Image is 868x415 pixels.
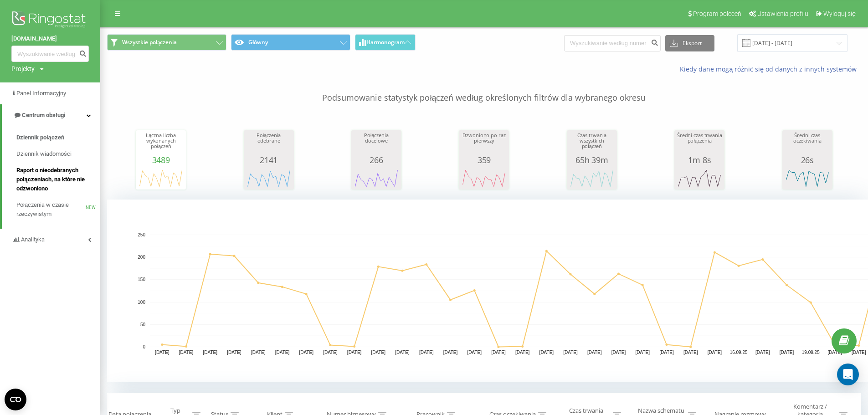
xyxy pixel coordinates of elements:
[461,155,507,164] div: 359
[22,112,65,118] span: Centrum obsługi
[138,232,145,237] text: 250
[659,350,674,355] text: [DATE]
[785,164,830,192] svg: A chart.
[138,155,184,164] div: 3489
[569,164,615,192] svg: A chart.
[143,344,145,349] text: 0
[852,350,866,355] text: [DATE]
[785,155,830,164] div: 26s
[155,350,169,355] text: [DATE]
[16,200,86,219] span: Połączenia w czasie rzeczywistym
[371,350,386,355] text: [DATE]
[16,133,64,142] span: Dziennik połączeń
[138,133,184,155] div: Łączna liczba wykonanych połączeń
[564,35,661,51] input: Wyszukiwanie według numeru
[299,350,313,355] text: [DATE]
[16,146,100,162] a: Dziennik wiadomości
[354,133,399,155] div: Połączenia docelowe
[11,34,89,43] a: [DOMAIN_NAME]
[107,74,861,104] p: Podsumowanie statystyk połączeń według określonych filtrów dla wybranego okresu
[366,39,405,46] span: Harmonogram
[757,10,808,17] span: Ustawienia profilu
[231,34,350,51] button: Główny
[138,255,145,260] text: 200
[539,350,554,355] text: [DATE]
[138,277,145,282] text: 150
[419,350,434,355] text: [DATE]
[275,350,290,355] text: [DATE]
[246,164,292,192] svg: A chart.
[16,90,66,97] span: Panel Informacyjny
[354,164,399,192] svg: A chart.
[677,155,722,164] div: 1m 8s
[755,350,770,355] text: [DATE]
[569,155,615,164] div: 65h 39m
[677,133,722,155] div: Średni czas trwania połączenia
[16,149,72,159] span: Dziennik wiadomości
[354,155,399,164] div: 266
[16,197,100,222] a: Połączenia w czasie rzeczywistymNEW
[780,350,794,355] text: [DATE]
[569,133,615,155] div: Czas trwania wszystkich połączeń
[323,350,338,355] text: [DATE]
[461,133,507,155] div: Dzwoniono po raz pierwszy
[677,164,722,192] svg: A chart.
[827,350,842,355] text: [DATE]
[251,350,266,355] text: [DATE]
[107,34,226,51] button: Wszystkie połączenia
[138,300,145,305] text: 100
[611,350,626,355] text: [DATE]
[395,350,410,355] text: [DATE]
[467,350,482,355] text: [DATE]
[122,39,177,46] span: Wszystkie połączenia
[665,35,714,51] button: Eksport
[563,350,578,355] text: [DATE]
[823,10,856,17] span: Wyloguj się
[138,164,184,192] svg: A chart.
[347,350,362,355] text: [DATE]
[179,350,194,355] text: [DATE]
[16,162,100,197] a: Raport o nieodebranych połączeniach, na które nie odzwoniono
[785,133,830,155] div: Średni czas oczekiwania
[5,389,26,410] button: Open CMP widget
[203,350,218,355] text: [DATE]
[515,350,530,355] text: [DATE]
[11,64,35,73] div: Projekty
[837,364,859,385] div: Open Intercom Messenger
[693,10,741,17] span: Program poleceń
[635,350,650,355] text: [DATE]
[11,46,89,62] input: Wyszukiwanie według numeru
[140,322,146,327] text: 50
[587,350,602,355] text: [DATE]
[730,350,748,355] text: 16.09.25
[680,65,861,73] a: Kiedy dane mogą różnić się od danych z innych systemów
[708,350,722,355] text: [DATE]
[246,133,292,155] div: Połączenia odebrane
[227,350,241,355] text: [DATE]
[491,350,506,355] text: [DATE]
[16,129,100,146] a: Dziennik połączeń
[443,350,458,355] text: [DATE]
[16,166,96,193] span: Raport o nieodebranych połączeniach, na które nie odzwoniono
[246,155,292,164] div: 2141
[355,34,416,51] button: Harmonogram
[11,9,89,32] img: Ringostat logo
[21,236,45,243] span: Analityka
[802,350,820,355] text: 19.09.25
[2,104,100,126] a: Centrum obsługi
[461,164,507,192] svg: A chart.
[683,350,698,355] text: [DATE]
